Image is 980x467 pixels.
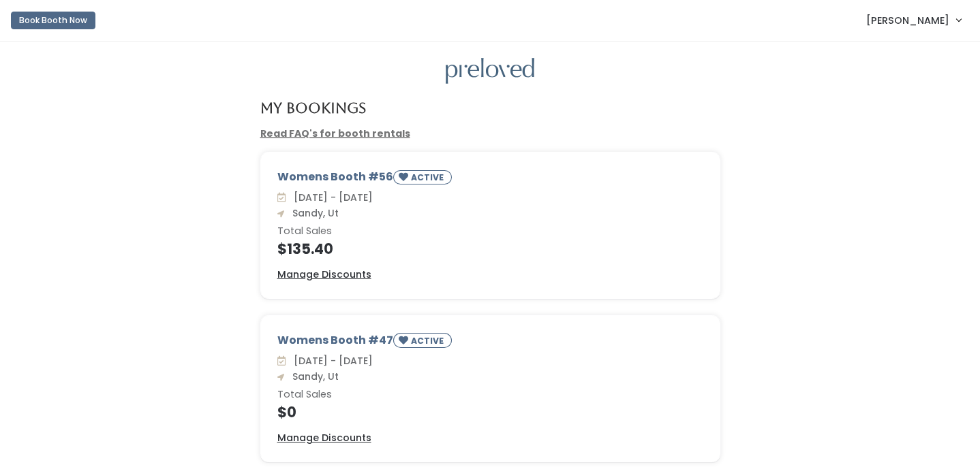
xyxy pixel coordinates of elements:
[411,172,446,183] small: ACTIVE
[446,58,534,84] img: preloved logo
[277,404,703,420] h4: $0
[11,12,95,29] button: Book Booth Now
[287,370,339,383] span: Sandy, Ut
[277,226,703,237] h6: Total Sales
[277,389,703,400] h6: Total Sales
[277,169,703,190] div: Womens Booth #56
[277,268,371,282] a: Manage Discounts
[853,5,975,35] a: [PERSON_NAME]
[287,206,339,220] span: Sandy, Ut
[288,354,373,368] span: [DATE] - [DATE]
[277,268,371,281] u: Manage Discounts
[411,335,446,347] small: ACTIVE
[260,127,410,140] a: Read FAQ's for booth rentals
[277,241,703,257] h4: $135.40
[277,431,371,445] u: Manage Discounts
[11,5,95,35] a: Book Booth Now
[260,100,366,116] h4: My Bookings
[866,13,949,28] span: [PERSON_NAME]
[288,191,373,204] span: [DATE] - [DATE]
[277,332,703,353] div: Womens Booth #47
[277,431,371,445] a: Manage Discounts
